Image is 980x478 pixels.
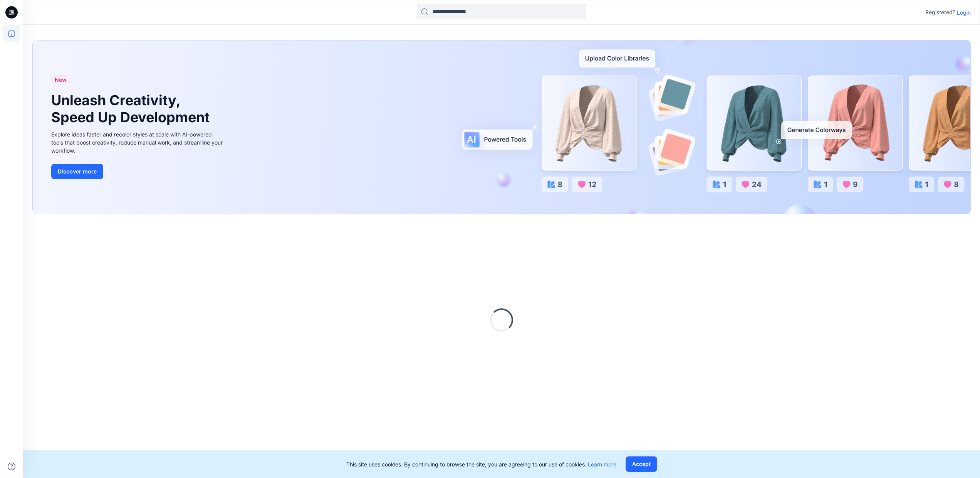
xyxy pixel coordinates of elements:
[55,75,67,84] span: New
[51,164,225,179] a: Discover more
[588,461,616,468] a: Learn more
[51,164,103,179] button: Discover more
[925,8,955,17] p: Registered?
[51,130,225,155] div: Explore ideas faster and recolor styles at scale with AI-powered tools that boost creativity, red...
[346,460,616,468] p: This site uses cookies. By continuing to browse the site, you are agreeing to our use of cookies.
[626,456,657,472] button: Accept
[957,8,971,17] p: Login
[51,92,213,125] h1: Unleash Creativity, Speed Up Development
